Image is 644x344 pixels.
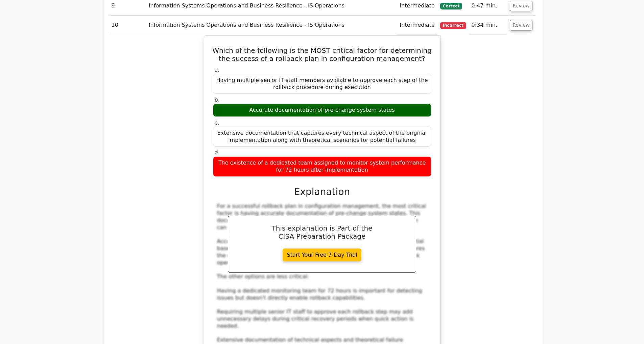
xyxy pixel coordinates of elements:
[215,149,220,156] span: d.
[146,16,397,35] td: Information Systems Operations and Business Resilience - IS Operations
[215,120,219,126] span: c.
[510,1,533,11] button: Review
[215,96,220,103] span: b.
[213,104,431,117] div: Accurate documentation of pre-change system states
[213,156,431,177] div: The existence of a dedicated team assigned to monitor system performance for 72 hours after imple...
[510,20,533,30] button: Review
[440,22,466,29] span: Incorrect
[213,74,431,94] div: Having multiple senior IT staff members available to approve each step of the rollback procedure ...
[397,16,437,35] td: Intermediate
[215,67,220,73] span: a.
[440,3,462,9] span: Correct
[217,186,427,198] h3: Explanation
[283,249,362,261] a: Start Your Free 7-Day Trial
[109,16,146,35] td: 10
[213,127,431,147] div: Extensive documentation that captures every technical aspect of the original implementation along...
[469,16,507,35] td: 0:34 min.
[212,46,432,63] h5: Which of the following is the MOST critical factor for determining the success of a rollback plan...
